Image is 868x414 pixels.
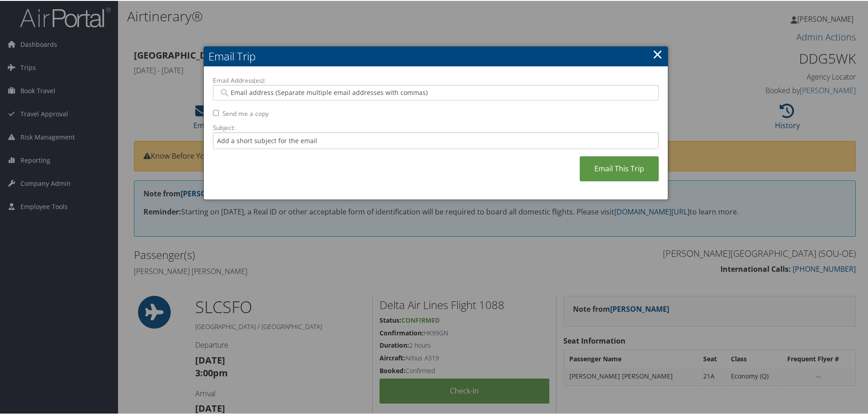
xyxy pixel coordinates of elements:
[580,155,659,180] a: Email This Trip
[219,87,652,96] input: Email address (Separate multiple email addresses with commas)
[213,75,659,84] label: Email Address(es):
[204,45,668,65] h2: Email Trip
[652,44,663,62] a: ×
[213,131,659,148] input: Add a short subject for the email
[222,108,269,117] label: Send me a copy
[213,122,659,131] label: Subject:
